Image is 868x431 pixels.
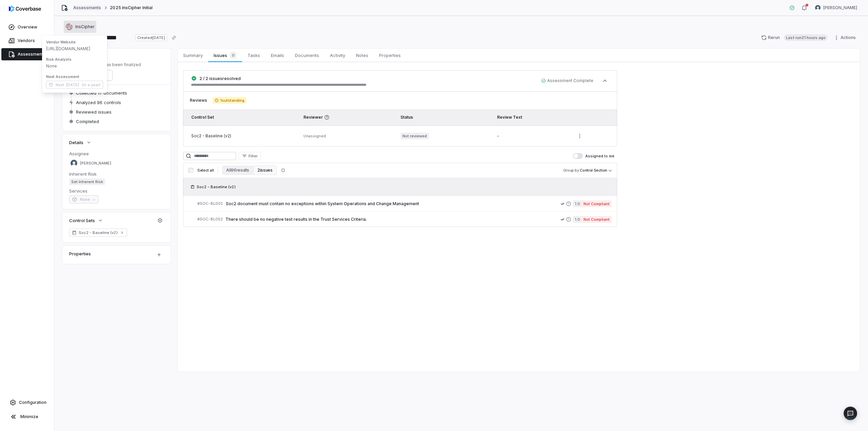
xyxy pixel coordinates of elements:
span: Filter [249,154,258,159]
button: https://inscipher.com/InsCipher [64,21,96,33]
span: 0 [230,52,237,59]
label: Assigned to me [573,153,614,159]
span: Soc2 - Baseline (v2) [79,230,118,235]
img: logo-D7KZi-bG.svg [9,5,41,12]
span: Group by [563,168,579,173]
a: Assessments [1,48,53,60]
button: All 96 results [222,165,253,175]
span: Set Inherent Risk [69,178,105,185]
span: 2025 InsCipher Initial [110,5,153,11]
span: Completed [76,118,99,124]
div: Soc2 - Baseline (v2) [191,133,295,139]
a: Soc2 - Baseline (v2) [69,229,127,237]
span: InsCipher [75,24,94,30]
span: Reviewed issues [76,109,112,115]
span: Minimize [20,414,38,419]
span: Summary [180,51,205,60]
input: Select all [189,168,193,173]
button: RerunLast run21 hours ago [757,33,832,43]
button: Shaun Angley avatar[PERSON_NAME] [811,3,861,13]
button: Control Sets [67,214,105,227]
span: Created [DATE] [135,34,167,41]
span: # SOC-BL052 [197,217,223,222]
a: Configuration [3,396,51,409]
span: Not Compliant [581,216,612,223]
span: Risk Analysts [46,57,103,62]
a: Assessments [73,5,101,11]
span: Assessment Complete [541,78,593,83]
a: #SOC-BL001Soc2 document must contain no exceptions within System Operations and Change Management... [197,196,612,211]
span: Select all [197,168,214,173]
span: Issues [211,51,239,60]
button: Assigned to me [573,153,583,159]
span: Configuration [19,400,46,405]
a: Overview [1,21,53,33]
span: Unassigned [303,134,326,138]
dt: Inherent Risk [69,171,164,177]
span: 2 / 2 issues resolved [199,76,241,81]
span: [URL][DOMAIN_NAME] [46,46,103,52]
span: # SOC-BL001 [197,201,223,206]
span: [PERSON_NAME] [823,5,857,11]
span: Collected 17 documents [76,90,127,96]
span: Vendor Website [46,40,103,45]
span: Reviews [190,98,207,103]
span: Assessments [18,52,45,57]
span: Analyzed 96 controls [76,99,121,105]
span: Notes [353,51,371,60]
span: Overview [18,24,37,30]
span: Activity [327,51,348,60]
span: Reviewer [303,115,392,120]
span: 1.0 [573,216,581,223]
span: [PERSON_NAME] [80,161,111,166]
span: Not reviewed [400,133,429,139]
span: Review Text [497,115,522,120]
div: - [497,133,567,139]
span: 1 outstanding [213,97,246,104]
img: Shaun Angley avatar [71,160,77,166]
span: None [46,63,103,69]
span: Last run 21 hours ago [784,34,828,41]
span: Next Assessment [46,74,103,79]
button: Actions [832,33,860,43]
dt: Services [69,188,164,194]
span: Status [400,115,413,120]
button: Filter [239,152,261,160]
span: Control Set [191,115,214,120]
span: Vendors [18,38,35,43]
span: 1.0 [573,200,581,207]
button: Details [67,136,94,149]
span: Details [69,139,83,145]
span: Properties [376,51,403,60]
span: There should be no negative test results in the Trust Services Criteria. [225,217,560,222]
span: Soc2 document must contain no exceptions within System Operations and Change Management [226,201,560,207]
span: Documents [292,51,322,60]
a: Vendors [1,35,53,47]
span: Control Sets [69,217,95,223]
span: Soc2 - Baseline (v2) [197,184,236,190]
span: Tasks [245,51,263,60]
span: Not Compliant [581,200,612,207]
img: Shaun Angley avatar [815,5,821,11]
button: Minimize [3,410,51,424]
a: #SOC-BL052There should be no negative test results in the Trust Services Criteria.1.0Not Compliant [197,212,612,227]
span: Emails [268,51,287,60]
button: Copy link [168,32,180,44]
dt: Assignee [69,151,164,157]
button: 2 issues [253,165,276,175]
